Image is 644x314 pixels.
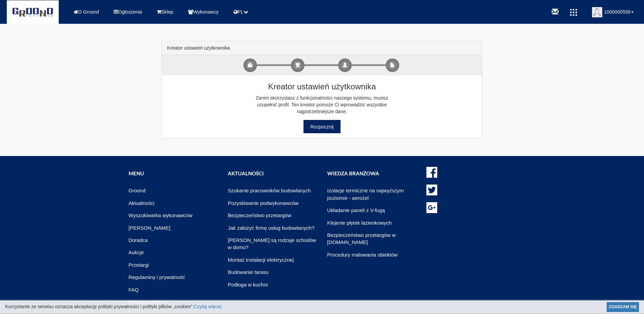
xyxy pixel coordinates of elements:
[228,237,316,250] a: [PERSON_NAME] są rodzaje schodów w domu?
[228,188,311,193] a: Szukanie pracowników budowlanych
[129,299,162,305] a: Wystaw opinię
[129,188,146,193] a: Groond
[327,220,392,226] a: Klejenie płytek łazienkowych
[327,170,417,177] h4: Wiedza branżowa
[303,120,341,133] button: Rozpocznij
[162,41,482,55] div: Kreator ustawień użytkownika
[228,257,294,263] a: Montaż instalacji elektrycznej
[592,7,602,17] img: default-avatar.png
[228,282,268,287] a: Podłoga w kuchni
[228,212,291,218] a: Bezpieczeństwo przetargów
[228,225,314,231] a: Jak założyć firmę usług budowlanych?
[129,225,170,231] a: [PERSON_NAME]
[327,252,398,258] a: Procedury malowania obiektów
[228,170,317,177] h4: Aktualności
[129,287,139,293] a: FAQ
[570,9,577,16] img: icon.png
[7,0,59,24] img: logo-white-bg-small.png
[426,202,437,213] img: google-plus.png
[129,237,148,243] a: Doradca
[426,167,437,178] img: facebook.png
[129,212,192,218] a: Wyszukiwarka wykonawców
[129,249,144,255] a: Aukcje
[129,170,218,177] h4: Menu
[129,274,185,280] a: Regulaminy i prywatność
[327,232,396,245] a: Bezpieczeństwo przetargów w [DOMAIN_NAME]
[327,207,385,213] a: Układanie paneli z V-fugą
[5,303,221,310] p: Korzystanie ze serwisu oznacza akceptację polityki prywatności i polityki plików „cookies”.
[129,262,149,268] a: Przetargi
[426,185,437,195] img: twitter.png
[129,200,155,206] a: Aktualności
[228,200,298,206] a: Pozyskiwanie podwykonawców
[607,302,639,312] a: ZGADZAM SIĘ
[228,269,269,275] a: Budowanie tarasu
[167,82,477,91] h3: Kreator ustawień użytkownika
[327,188,404,200] a: Izolacje termiczne na najwyższym poziomie - aerożel
[247,94,397,115] p: Zanim skorzystasz z funkcjonalności naszego systemu, musisz uzupełnić profil. Ten kreator pomoże ...
[194,304,222,309] a: Czytaj więcej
